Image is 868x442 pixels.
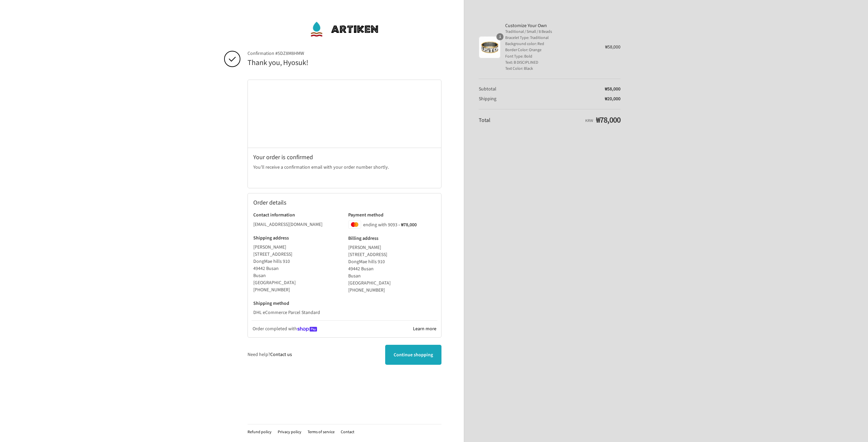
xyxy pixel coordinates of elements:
[252,325,412,334] p: Order completed with
[505,35,596,41] span: Bracelet Type: Traditional
[253,153,436,161] h2: Your order is confirmed
[479,36,500,58] img: Customize Your Own - Traditional / Small / 8 Beads
[398,221,417,228] span: - ₩78,000
[505,47,596,53] span: Border Color: Orange
[253,309,341,316] p: DHL eCommerce Parcel Standard
[253,221,322,228] bdo: [EMAIL_ADDRESS][DOMAIN_NAME]
[412,325,437,333] a: Learn more about Shop Pay
[248,58,441,68] h2: Thank you, Hyosuk!
[248,50,441,57] span: Confirmation #5DZ8M8HMW
[253,164,436,171] p: You’ll receive a confirmation email with your order number shortly.
[308,429,335,435] a: Terms of service
[505,54,596,60] span: Font Type: Bold
[253,199,344,207] h2: Order details
[248,80,441,148] iframe: Google map displaying pin point of shipping address: Busan, Busan
[505,29,596,35] span: Traditional / Small / 8 Beads
[394,352,433,358] span: Continue shopping
[310,19,379,39] img: ArtiKen
[348,235,436,241] h3: Billing address
[385,345,441,365] a: Continue shopping
[605,44,620,50] span: ₩58,000
[505,60,596,66] span: Text: B DISCIPLINED
[253,235,341,241] h3: Shipping address
[253,212,341,218] h3: Contact information
[341,429,354,435] a: Contact
[348,244,436,294] address: [PERSON_NAME] [STREET_ADDRESS] DongMae hills 910 49442 Busan Busan [GEOGRAPHIC_DATA] ‎[PHONE_NUMBER]
[479,96,496,102] span: Shipping
[479,86,520,92] th: Subtotal
[348,212,436,218] h3: Payment method
[270,351,292,358] a: Contact us
[605,86,620,92] span: ₩58,000
[505,23,596,29] span: Customize Your Own
[479,117,490,124] span: Total
[363,221,397,228] span: ending with 9093
[253,300,341,307] h3: Shipping method
[585,118,593,124] span: KRW
[278,429,301,435] a: Privacy policy
[496,33,504,40] span: 1
[253,244,341,294] address: [PERSON_NAME] [STREET_ADDRESS] DongMae hills 910 49442 Busan Busan [GEOGRAPHIC_DATA] ‎[PHONE_NUMBER]
[505,41,596,47] span: Background color: Red
[605,96,620,102] span: ₩20,000
[248,429,272,435] a: Refund policy
[505,66,596,72] span: Text Color: Black
[248,351,292,358] p: Need help?
[596,114,620,126] span: ₩78,000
